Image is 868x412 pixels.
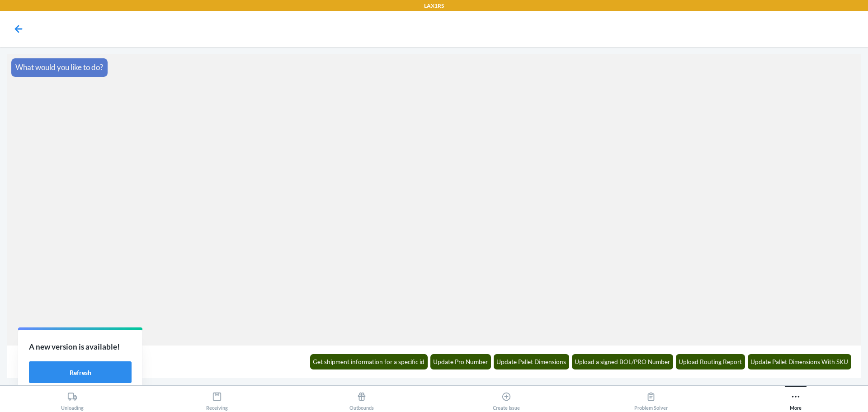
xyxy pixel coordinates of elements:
[424,2,444,10] p: LAX1RS
[349,388,374,411] div: Outbounds
[572,354,674,369] button: Upload a signed BOL/PRO Number
[579,386,723,411] button: Problem Solver
[494,354,570,369] button: Update Pallet Dimensions
[434,386,579,411] button: Create Issue
[634,388,668,411] div: Problem Solver
[29,341,132,353] p: A new version is available!
[15,62,103,73] p: What would you like to do?
[493,388,520,411] div: Create Issue
[61,388,84,411] div: Unloading
[206,388,228,411] div: Receiving
[310,354,428,369] button: Get shipment information for a specific id
[748,354,852,369] button: Update Pallet Dimensions With SKU
[29,361,132,383] button: Refresh
[430,354,491,369] button: Update Pro Number
[676,354,745,369] button: Upload Routing Report
[145,386,289,411] button: Receiving
[289,386,434,411] button: Outbounds
[723,386,868,411] button: More
[790,388,802,411] div: More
